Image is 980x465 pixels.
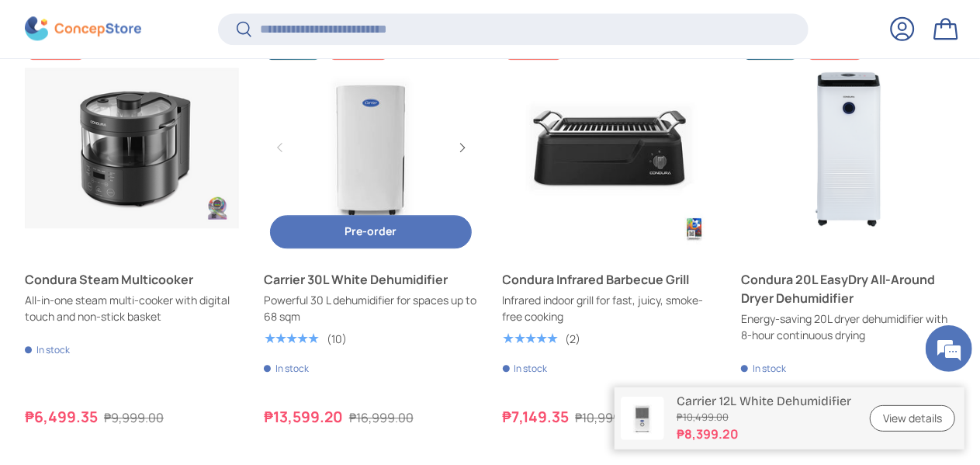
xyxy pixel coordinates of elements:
[741,40,955,255] a: Condura 20L EasyDry All-Around Dryer Dehumidifier
[25,40,239,255] a: Condura Steam Multicooker
[264,270,478,289] a: Carrier 30L White Dehumidifier
[503,40,717,255] a: Condura Infrared Barbecue Grill
[25,17,141,41] img: ConcepStore
[255,8,292,45] div: Minimize live chat window
[264,40,478,255] a: Carrier 30L White Dehumidifier
[270,215,472,248] button: Pre-order
[81,87,261,107] div: Chat with us now
[677,410,851,425] s: ₱10,499.00
[25,270,239,289] a: Condura Steam Multicooker
[870,405,955,432] a: View details
[677,425,851,443] strong: ₱8,399.20
[90,136,214,293] span: We're online!
[741,270,955,307] a: Condura 20L EasyDry All-Around Dryer Dehumidifier
[621,397,664,440] img: carrier-dehumidifier-12-liter-full-view-concepstore
[8,304,296,359] textarea: Type your message and hit 'Enter'
[503,270,717,289] a: Condura Infrared Barbecue Grill
[677,394,851,408] p: Carrier 12L White Dehumidifier
[345,224,397,238] span: Pre-order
